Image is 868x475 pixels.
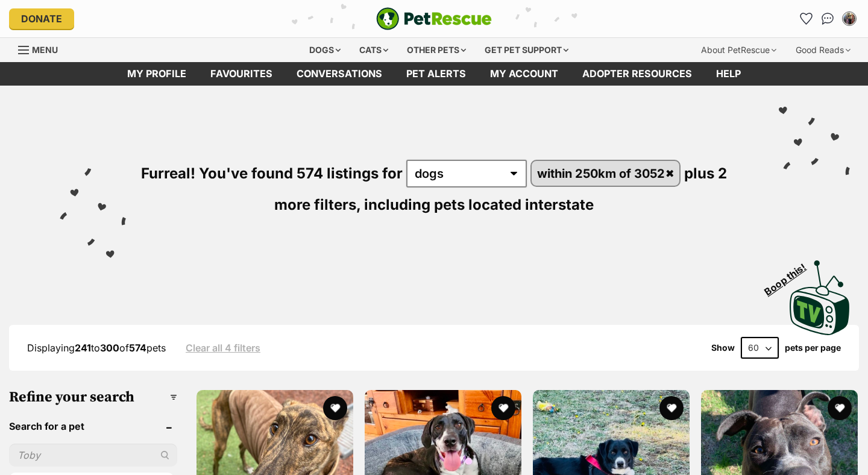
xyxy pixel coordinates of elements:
a: My profile [115,62,198,86]
button: favourite [828,396,852,420]
a: Conversations [818,9,837,28]
input: Toby [9,444,177,467]
img: logo-e224e6f780fb5917bec1dbf3a21bbac754714ae5b6737aabdf751b685950b380.svg [376,7,492,30]
a: My account [478,62,570,86]
span: including pets located interstate [364,196,594,213]
img: PetRescue TV logo [790,260,850,335]
div: About PetRescue [693,38,785,62]
span: plus 2 more filters, [274,165,727,213]
div: Dogs [301,38,349,62]
h3: Refine your search [9,389,177,406]
a: Clear all 4 filters [186,342,260,353]
a: Boop this! [790,250,850,338]
label: pets per page [785,343,841,353]
span: Show [711,343,735,353]
div: Other pets [398,38,474,62]
div: Get pet support [476,38,577,62]
div: Cats [351,38,397,62]
span: Menu [32,45,58,55]
header: Search for a pet [9,421,177,432]
span: Furreal! You've found 574 listings for [141,165,403,182]
img: Magda Ching profile pic [843,13,855,25]
button: favourite [491,396,515,420]
button: My account [840,9,859,28]
strong: 300 [100,342,119,354]
a: PetRescue [376,7,492,30]
span: Boop this! [763,254,818,297]
a: Menu [18,38,66,60]
a: conversations [285,62,394,86]
a: Adopter resources [570,62,704,86]
a: Favourites [796,9,816,28]
span: Displaying to of pets [27,342,166,354]
button: favourite [659,396,684,420]
a: within 250km of 3052 [532,161,680,186]
button: favourite [323,396,347,420]
a: Help [704,62,753,86]
div: Good Reads [787,38,859,62]
a: Favourites [198,62,285,86]
strong: 574 [129,342,146,354]
img: chat-41dd97257d64d25036548639549fe6c8038ab92f7586957e7f3b1b290dea8141.svg [822,13,834,25]
ul: Account quick links [796,9,859,28]
a: Pet alerts [394,62,478,86]
strong: 241 [75,342,91,354]
a: Donate [9,8,74,29]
